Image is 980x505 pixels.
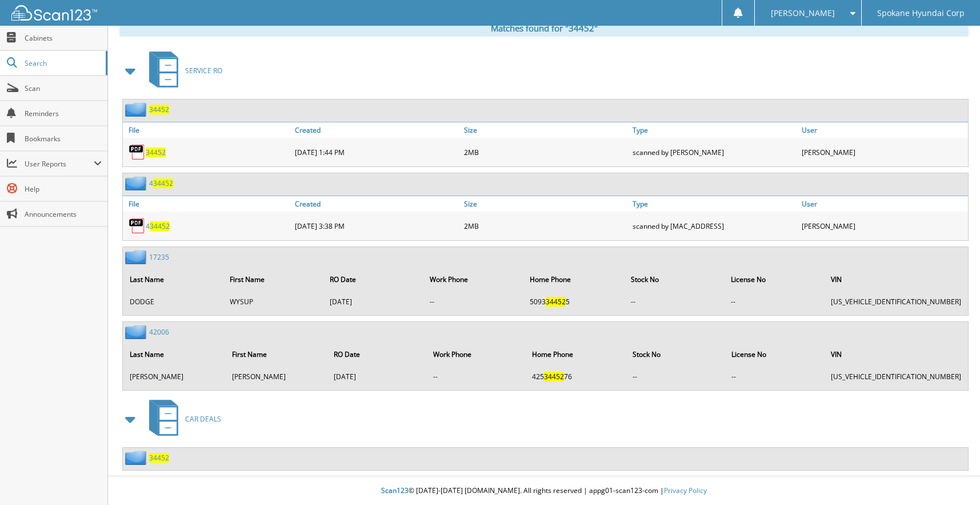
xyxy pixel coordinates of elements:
a: SERVICE RO [142,48,222,93]
a: Created [292,196,461,212]
td: 5093 5 [524,292,624,311]
td: -- [424,292,523,311]
th: Stock No [625,268,723,291]
span: User Reports [25,159,94,169]
th: License No [726,343,824,366]
div: 2MB [461,141,630,164]
span: Announcements [25,209,102,219]
a: User [799,122,968,138]
a: File [123,122,292,138]
a: Size [461,122,630,138]
img: PDF.png [129,217,146,234]
div: [PERSON_NAME] [799,141,968,164]
span: 34452 [153,178,173,188]
th: Stock No [627,343,725,366]
span: Scan123 [381,486,409,495]
td: [DATE] [324,292,423,311]
div: scanned by [MAC_ADDRESS] [630,214,799,237]
img: folder2.png [125,250,149,264]
span: 34452 [544,372,564,381]
a: Privacy Policy [664,486,707,495]
iframe: Chat Widget [923,450,980,505]
a: Type [630,122,799,138]
div: [DATE] 3:38 PM [292,214,461,237]
div: Matches found for "34452" [119,19,969,37]
span: Cabinets [25,33,102,43]
a: 434452 [146,221,170,231]
span: 34452 [546,297,566,307]
span: Search [25,58,100,68]
th: First Name [224,268,323,291]
img: folder2.png [125,451,149,465]
a: Size [461,196,630,212]
th: Home Phone [526,343,626,366]
th: Work Phone [424,268,523,291]
td: -- [726,367,824,386]
th: RO Date [324,268,423,291]
a: CAR DEALS [142,396,221,442]
a: Created [292,122,461,138]
img: scan123-logo-white.svg [11,5,97,21]
span: Scan [25,83,102,93]
a: User [799,196,968,212]
td: DODGE [124,292,223,311]
a: 17235 [149,252,169,262]
img: PDF.png [129,144,146,161]
th: First Name [226,343,327,366]
div: scanned by [PERSON_NAME] [630,141,799,164]
th: Last Name [124,343,225,366]
th: VIN [825,343,967,366]
span: Reminders [25,109,102,118]
a: Type [630,196,799,212]
th: Last Name [124,268,223,291]
a: 42006 [149,327,169,337]
td: -- [427,367,525,386]
td: [US_VEHICLE_IDENTIFICATION_NUMBER] [825,367,967,386]
a: 434452 [149,178,173,188]
div: [PERSON_NAME] [799,214,968,237]
a: 34452 [146,148,166,157]
th: VIN [825,268,967,291]
td: -- [625,292,723,311]
a: 34452 [149,453,169,463]
td: [PERSON_NAME] [124,367,225,386]
span: SERVICE RO [185,66,222,75]
th: License No [725,268,824,291]
img: folder2.png [125,325,149,339]
div: [DATE] 1:44 PM [292,141,461,164]
span: [PERSON_NAME] [771,10,835,17]
span: CAR DEALS [185,414,221,424]
th: Home Phone [524,268,624,291]
td: -- [627,367,725,386]
td: -- [725,292,824,311]
td: [PERSON_NAME] [226,367,327,386]
img: folder2.png [125,102,149,117]
div: © [DATE]-[DATE] [DOMAIN_NAME]. All rights reserved | appg01-scan123-com | [108,477,980,505]
span: Spokane Hyundai Corp [877,10,965,17]
a: 34452 [149,105,169,114]
a: File [123,196,292,212]
td: 425 76 [526,367,626,386]
td: [US_VEHICLE_IDENTIFICATION_NUMBER] [825,292,967,311]
td: WYSUP [224,292,323,311]
span: 34452 [150,221,170,231]
th: RO Date [328,343,426,366]
span: Bookmarks [25,134,102,144]
span: Help [25,184,102,194]
td: [DATE] [328,367,426,386]
th: Work Phone [427,343,525,366]
div: 2MB [461,214,630,237]
img: folder2.png [125,176,149,190]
